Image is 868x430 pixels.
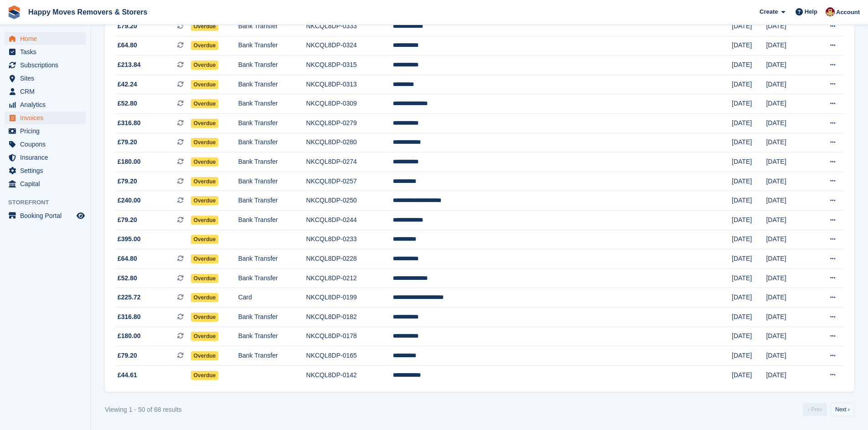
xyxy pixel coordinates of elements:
a: menu [5,151,86,164]
span: Overdue [191,99,219,108]
span: £240.00 [118,196,141,205]
span: Overdue [191,274,219,283]
span: Capital [20,177,75,190]
td: [DATE] [766,308,811,327]
td: [DATE] [732,249,766,269]
span: Invoices [20,111,75,124]
span: Overdue [191,22,219,31]
td: [DATE] [732,230,766,249]
td: [DATE] [732,308,766,327]
a: menu [5,111,86,124]
span: Overdue [191,371,219,380]
td: Bank Transfer [238,327,306,346]
td: [DATE] [766,17,811,36]
span: £52.80 [118,99,137,108]
td: NKCQL8DP-0274 [306,152,393,172]
a: Next [831,403,854,416]
td: Bank Transfer [238,133,306,152]
td: Bank Transfer [238,346,306,366]
td: NKCQL8DP-0165 [306,346,393,366]
td: [DATE] [766,56,811,75]
span: £180.00 [118,331,141,341]
td: [DATE] [732,114,766,133]
td: NKCQL8DP-0250 [306,191,393,211]
td: [DATE] [732,172,766,191]
td: Bank Transfer [238,308,306,327]
img: Steven Fry [826,7,835,16]
span: Insurance [20,151,75,164]
td: NKCQL8DP-0182 [306,308,393,327]
td: NKCQL8DP-0324 [306,36,393,56]
span: £225.72 [118,293,141,302]
td: [DATE] [732,268,766,288]
a: menu [5,209,86,222]
a: menu [5,32,86,45]
img: stora-icon-8386f47178a22dfd0bd8f6a31ec36ba5ce8667c1dd55bd0f319d3a0aa187defe.svg [7,5,21,19]
span: £180.00 [118,157,141,167]
td: [DATE] [766,133,811,152]
span: Overdue [191,157,219,167]
span: Coupons [20,138,75,151]
td: [DATE] [732,17,766,36]
td: Bank Transfer [238,17,306,36]
span: Pricing [20,125,75,137]
td: [DATE] [766,211,811,230]
span: Analytics [20,98,75,111]
a: menu [5,98,86,111]
span: £79.20 [118,21,137,31]
span: £79.20 [118,215,137,225]
span: Tasks [20,46,75,58]
td: [DATE] [732,94,766,114]
span: £79.20 [118,137,137,147]
td: Bank Transfer [238,94,306,114]
td: [DATE] [732,288,766,308]
td: Bank Transfer [238,152,306,172]
span: Sites [20,72,75,85]
span: Overdue [191,119,219,128]
td: Bank Transfer [238,172,306,191]
td: NKCQL8DP-0142 [306,365,393,384]
span: Overdue [191,138,219,147]
span: £79.20 [118,177,137,186]
span: Help [805,7,817,16]
td: [DATE] [766,75,811,94]
td: [DATE] [732,346,766,366]
td: [DATE] [766,94,811,114]
span: Settings [20,164,75,177]
a: menu [5,85,86,98]
td: NKCQL8DP-0280 [306,133,393,152]
a: Preview store [75,210,86,221]
td: [DATE] [766,268,811,288]
span: Overdue [191,235,219,244]
td: Bank Transfer [238,268,306,288]
a: menu [5,164,86,177]
span: £42.24 [118,80,137,89]
span: Overdue [191,351,219,360]
td: Bank Transfer [238,36,306,56]
span: £52.80 [118,273,137,283]
span: £79.20 [118,351,137,360]
td: NKCQL8DP-0257 [306,172,393,191]
td: [DATE] [732,191,766,211]
span: Overdue [191,216,219,225]
td: [DATE] [732,56,766,75]
td: NKCQL8DP-0178 [306,327,393,346]
td: [DATE] [766,230,811,249]
span: Home [20,32,75,45]
td: NKCQL8DP-0199 [306,288,393,308]
td: Bank Transfer [238,249,306,269]
td: NKCQL8DP-0315 [306,56,393,75]
td: NKCQL8DP-0228 [306,249,393,269]
td: [DATE] [732,133,766,152]
span: £64.80 [118,40,137,50]
span: Overdue [191,61,219,70]
td: [DATE] [732,211,766,230]
td: [DATE] [766,365,811,384]
td: [DATE] [732,152,766,172]
span: Overdue [191,313,219,322]
a: menu [5,138,86,151]
td: Card [238,288,306,308]
td: [DATE] [766,36,811,56]
a: menu [5,72,86,85]
td: NKCQL8DP-0244 [306,211,393,230]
